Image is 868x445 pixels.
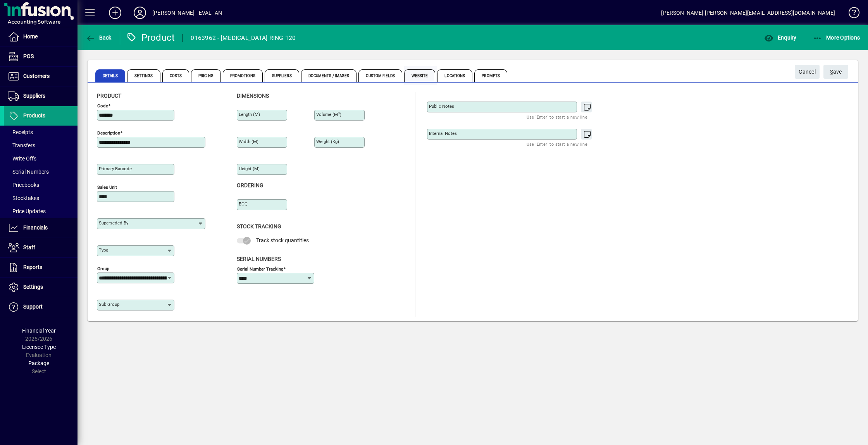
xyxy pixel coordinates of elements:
span: Documents / Images [301,69,357,82]
span: POS [23,53,34,59]
a: Knowledge Base [843,2,858,27]
mat-label: Height (m) [239,166,260,171]
span: Customers [23,73,50,79]
button: More Options [811,31,862,45]
mat-label: Width (m) [239,139,258,144]
a: Home [4,27,77,47]
span: Website [404,69,436,82]
span: Support [23,304,43,310]
div: 0163962 - [MEDICAL_DATA] RING 120 [191,32,296,44]
span: Financials [23,224,48,231]
mat-label: Primary barcode [99,166,132,171]
span: Track stock quantities [256,237,309,243]
span: Promotions [223,69,263,82]
mat-label: Code [97,103,108,109]
span: Licensee Type [22,344,56,350]
a: Settings [4,278,77,297]
span: Stock Tracking [237,223,281,229]
mat-label: Internal Notes [429,131,457,136]
span: Details [95,69,125,82]
mat-label: Description [97,130,120,136]
button: Profile [127,6,152,20]
a: Transfers [4,139,77,152]
mat-label: Superseded by [99,220,128,226]
div: [PERSON_NAME] [PERSON_NAME][EMAIL_ADDRESS][DOMAIN_NAME] [661,7,835,19]
mat-label: EOQ [239,201,248,207]
span: Serial Numbers [237,256,281,262]
a: Write Offs [4,152,77,165]
mat-hint: Use 'Enter' to start a new line [527,140,587,148]
span: Locations [437,69,472,82]
span: Dimensions [237,93,269,99]
button: Add [103,6,127,20]
span: Custom Fields [358,69,402,82]
a: Reports [4,258,77,277]
sup: 3 [338,111,340,115]
mat-label: Public Notes [429,103,454,109]
mat-label: Sales unit [97,185,117,190]
span: Pricebooks [8,182,39,188]
button: Cancel [795,65,820,79]
mat-label: Group [97,266,109,271]
a: Stocktakes [4,191,77,205]
span: Enquiry [764,34,796,41]
a: POS [4,47,77,66]
a: Serial Numbers [4,165,77,178]
span: Prompts [474,69,507,82]
button: Save [823,65,848,79]
span: Financial Year [22,328,56,334]
span: Costs [162,69,189,82]
span: Cancel [799,66,816,78]
span: Package [28,360,49,366]
span: Receipts [8,129,33,135]
a: Support [4,297,77,317]
mat-label: Volume (m ) [316,112,341,117]
a: Receipts [4,126,77,139]
span: Pricing [191,69,221,82]
span: Suppliers [265,69,299,82]
a: Financials [4,218,77,238]
button: Enquiry [762,31,798,45]
mat-label: Weight (Kg) [316,139,339,144]
span: Home [23,33,38,40]
app-page-header-button: Back [77,31,120,45]
span: Product [97,93,121,99]
a: Price Updates [4,205,77,218]
div: [PERSON_NAME] - EVAL -AN [152,7,222,19]
div: Product [126,31,175,44]
span: ave [830,66,842,78]
mat-label: Serial Number tracking [237,266,283,271]
mat-hint: Use 'Enter' to start a new line [527,112,587,121]
a: Staff [4,238,77,257]
span: Transfers [8,142,35,148]
mat-label: Length (m) [239,112,260,117]
a: Pricebooks [4,178,77,191]
a: Suppliers [4,86,77,106]
span: Write Offs [8,155,36,162]
span: S [830,69,833,75]
span: More Options [813,34,860,41]
span: Serial Numbers [8,169,49,175]
mat-label: Sub group [99,302,119,307]
span: Price Updates [8,208,46,214]
span: Stocktakes [8,195,39,201]
span: Ordering [237,182,263,188]
span: Settings [23,284,43,290]
span: Staff [23,244,35,250]
span: Settings [127,69,160,82]
span: Back [86,34,112,41]
mat-label: Type [99,247,108,253]
span: Products [23,112,45,119]
button: Back [84,31,114,45]
a: Customers [4,67,77,86]
span: Suppliers [23,93,45,99]
span: Reports [23,264,42,270]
